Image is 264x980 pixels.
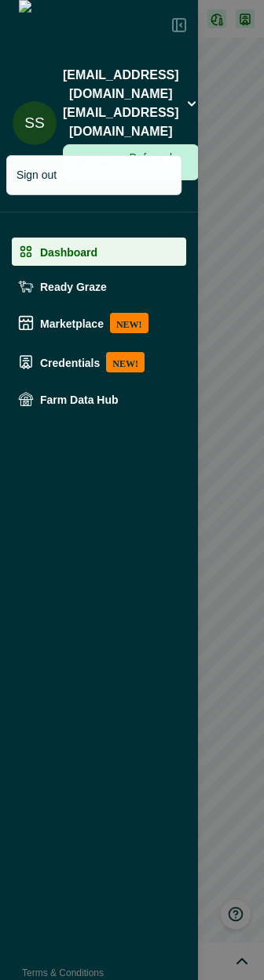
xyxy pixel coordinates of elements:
a: Ready Graze [12,272,186,300]
a: Farm Data Hub [12,385,186,413]
a: Dashboard [12,238,186,266]
p: Dashboard [40,245,97,258]
p: Farm Data Hub [40,393,119,405]
p: Credentials [40,356,100,368]
button: Sign out [7,162,181,188]
button: scp@agriprove.io scp@agriprove.io[EMAIL_ADDRESS][DOMAIN_NAME] [EMAIL_ADDRESS][DOMAIN_NAME]0Deferr... [6,60,200,187]
p: Ready Graze [40,280,107,292]
p: Marketplace [40,317,104,329]
p: NEW! [110,313,148,333]
a: MarketplaceNEW! [12,307,186,339]
a: CredentialsNEW! [12,346,186,379]
p: NEW! [106,352,145,372]
a: Terms & Conditions [22,967,104,978]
